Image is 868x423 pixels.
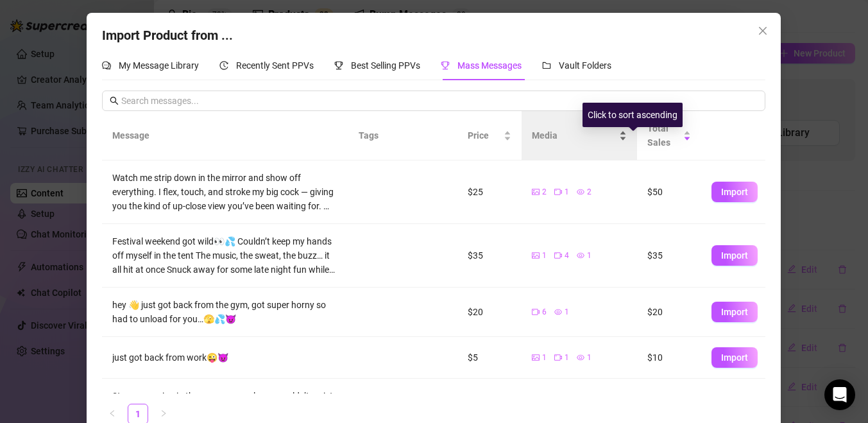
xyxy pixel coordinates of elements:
div: Festival weekend got wild👀💦 Couldn’t keep my hands off myself in the tent The music, the sweat, t... [112,234,338,277]
span: picture [532,252,540,259]
span: Media [532,128,617,142]
span: Vault Folders [559,60,611,71]
span: video-camera [532,308,540,316]
span: video-camera [555,354,563,361]
td: $50 [638,160,702,224]
td: $35 [638,224,702,288]
span: 2 [588,186,592,198]
span: right [160,410,167,417]
span: Mass Messages [457,60,522,71]
span: trophy [441,61,450,70]
span: eye [577,188,585,196]
span: Best Selling PPVs [351,60,420,71]
span: 4 [565,250,570,262]
span: video-camera [555,252,563,259]
button: Import [712,347,758,368]
span: 1 [588,250,592,262]
span: Import [722,250,749,261]
span: My Message Library [119,60,199,71]
span: search [110,96,119,105]
th: Tags [349,111,426,160]
span: folder [542,61,551,70]
td: $25 [458,160,522,224]
th: Message [102,111,348,160]
button: Import [712,182,758,202]
span: 2 [543,186,547,198]
span: picture [532,188,540,196]
td: $20 [458,288,522,337]
span: trophy [334,61,343,70]
span: 1 [565,306,570,318]
span: 1 [565,352,570,364]
span: Price [468,128,502,142]
th: Media [522,111,638,160]
div: Click to sort ascending [583,103,683,127]
th: Total Sales [638,111,702,160]
span: Import [722,307,749,317]
span: eye [577,252,585,259]
input: Search messages... [121,94,758,108]
span: 1 [588,352,592,364]
div: Watch me strip down in the mirror and show off everything. I flex, touch, and stroke my big cock ... [112,171,338,213]
span: Import [722,187,749,197]
span: Total Sales [648,121,681,150]
span: picture [532,354,540,361]
td: $10 [638,337,702,379]
span: history [219,61,228,70]
span: 1 [543,352,547,364]
span: Import [722,352,749,363]
span: 1 [565,186,570,198]
span: Recently Sent PPVs [236,60,314,71]
button: Import [712,245,758,266]
th: Price [458,111,522,160]
td: $35 [458,224,522,288]
div: Open Intercom Messenger [824,379,855,410]
span: left [108,410,116,417]
span: Close [753,26,774,36]
span: 1 [543,250,547,262]
span: video-camera [555,188,563,196]
span: comment [102,61,111,70]
button: Import [712,302,758,322]
div: just got back from work😜😈 [112,350,338,365]
td: $5 [458,337,522,379]
span: eye [555,308,563,316]
div: hey 👋 just got back from the gym, got super horny so had to unload for you…🫣💦😈 [112,298,338,326]
td: $20 [638,288,702,337]
span: close [758,26,769,36]
span: Import Product from ... [102,28,233,43]
button: Close [753,21,774,41]
span: eye [577,354,585,361]
span: 6 [543,306,547,318]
